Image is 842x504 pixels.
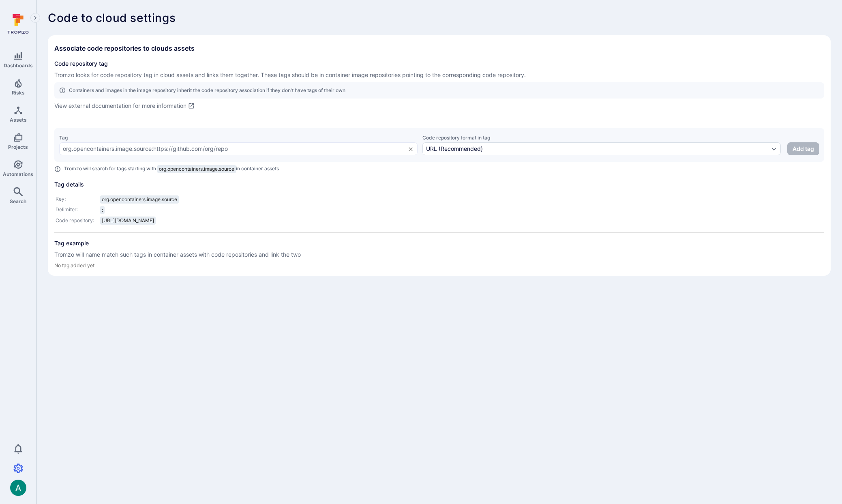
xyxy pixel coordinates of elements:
[10,198,26,204] span: Search
[10,117,27,123] span: Assets
[32,15,38,21] i: Expand navigation menu
[10,480,26,496] img: ACg8ocLSa5mPYBaXNx3eFu_EmspyJX0laNWN7cXOFirfQ7srZveEpg=s96-c
[12,90,25,96] span: Risks
[56,195,99,203] p: Key:
[54,60,824,68] span: Code repository tag
[54,239,824,247] span: Tag example
[54,262,94,269] p: No tag added yet
[56,206,99,213] p: Delimiter:
[30,13,40,23] button: Expand navigation menu
[407,146,414,152] button: Clear
[54,71,824,79] span: Tromzo looks for code repository tag in cloud assets and links them together. These tags should b...
[54,102,195,110] a: View external documentation for more information
[48,11,831,24] h1: Code to cloud settings
[771,146,777,152] button: Expand dropdown
[102,196,177,203] span: org.opencontainers.image.source
[3,171,33,177] span: Automations
[64,165,279,173] div: Tromzo will search for tags starting with in container assets
[54,251,824,259] p: Tromzo will name match such tags in container assets with code repositories and link the two
[102,217,154,224] span: [URL][DOMAIN_NAME]
[69,87,345,94] div: Containers and images in the image repository inherit the code repository association if they don...
[159,166,234,172] span: org.opencontainers.image.source
[54,180,824,189] span: Tag details
[63,146,401,152] input: org.opencontainers.image.source:https://github.com/org/repo
[10,480,26,496] div: Arjan Dehar
[426,146,769,152] button: URL (Recommended)
[56,217,99,224] p: Code repository:
[59,135,418,141] span: Tag
[422,135,781,141] span: Code repository format in tag
[787,142,819,155] button: Add tag
[54,44,195,52] h2: Associate code repositories to clouds assets
[102,207,103,213] span: :
[8,144,28,150] span: Projects
[4,62,33,69] span: Dashboards
[426,146,483,152] div: URL (Recommended)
